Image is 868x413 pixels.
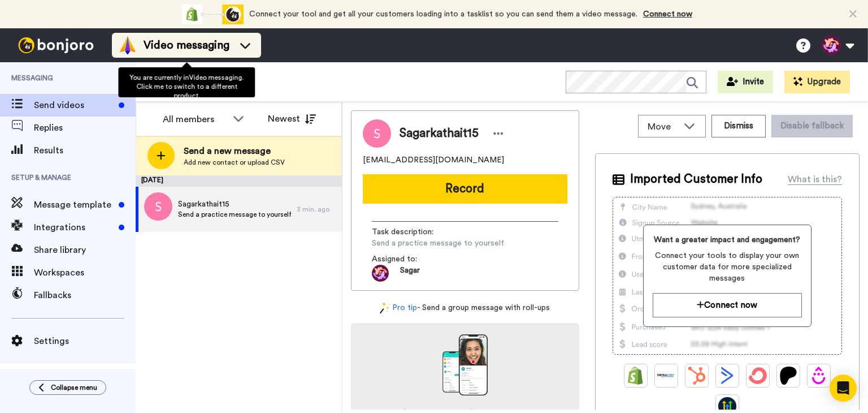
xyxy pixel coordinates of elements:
span: Sagar [400,265,420,282]
button: Invite [718,71,773,93]
button: Collapse menu [29,380,106,395]
span: Send a practice message to yourself [178,210,291,219]
img: Patreon [779,367,797,385]
img: ActiveCampaign [718,367,736,385]
span: Sagarkathait15 [400,125,479,142]
a: Connect now [643,10,692,18]
div: - Send a group message with roll-ups [351,302,579,314]
img: ConvertKit [749,367,767,385]
span: Video messaging [144,37,229,53]
div: [DATE] [136,175,342,187]
img: Drip [810,367,828,385]
span: Collapse menu [51,383,97,392]
button: Upgrade [784,71,850,93]
span: Want a greater impact and engagement? [653,234,802,246]
div: What is this? [788,173,842,186]
img: vm-color.svg [119,36,137,54]
img: ACg8ocLYC65DT4VAbt1txmPo9K-4oEn0Y51sj2-_ta0D487B_msHtTwo=s96-c [372,265,389,282]
div: animation [181,5,244,24]
span: Connect your tools to display your own customer data for more specialized messages [653,250,802,284]
span: Add new contact or upload CSV [184,158,285,167]
button: Record [363,174,567,204]
a: Pro tip [380,302,417,314]
span: Integrations [34,221,114,234]
span: Send a new message [184,144,285,158]
span: Replies [34,121,136,135]
div: All members [163,113,227,126]
div: 3 min. ago [297,205,336,214]
span: Send videos [34,98,114,112]
span: Workspaces [34,266,136,279]
span: Connect your tool and get all your customers loading into a tasklist so you can send them a video... [249,10,637,18]
button: Newest [259,107,324,130]
img: Hubspot [688,367,706,385]
span: Share library [34,243,136,257]
button: Dismiss [711,115,766,137]
span: Assigned to: [372,253,451,265]
button: Connect now [653,293,802,317]
span: Task description : [372,226,451,238]
img: bj-logo-header-white.svg [14,37,98,53]
span: Send a practice message to yourself [372,238,504,249]
img: magic-wand.svg [380,302,390,314]
span: Move [648,120,678,134]
img: Shopify [627,367,645,385]
span: Imported Customer Info [630,171,762,188]
span: [EMAIL_ADDRESS][DOMAIN_NAME] [363,154,504,166]
span: Fallbacks [34,289,136,302]
img: Image of Sagarkathait15 [363,119,391,148]
img: download [442,334,488,395]
span: Results [34,144,136,157]
span: You are currently in Video messaging . Click me to switch to a different product. [129,74,244,99]
span: Sagarkathait15 [178,199,291,210]
img: Ontraport [657,367,675,385]
img: s.png [144,192,172,221]
span: Settings [34,334,136,348]
button: Disable fallback [771,115,853,137]
span: Message template [34,198,114,212]
div: Open Intercom Messenger [830,375,857,402]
